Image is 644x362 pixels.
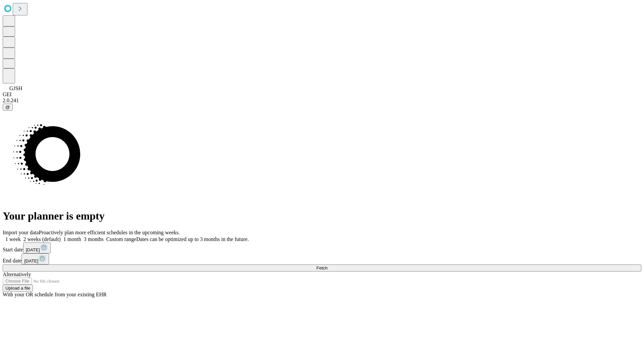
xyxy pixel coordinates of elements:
button: @ [3,104,13,111]
span: @ [5,105,10,110]
button: Fetch [3,264,641,271]
span: Dates can be optimized up to 3 months in the future. [136,236,249,242]
span: Import your data [3,230,39,235]
div: End date [3,253,641,264]
span: GJSH [9,85,22,91]
div: GEI [3,92,641,98]
span: Fetch [316,265,327,270]
span: Proactively plan more efficient schedules in the upcoming weeks. [39,230,180,235]
span: Custom range [106,236,136,242]
span: 1 month [63,236,81,242]
span: 1 week [5,236,21,242]
button: [DATE] [23,242,51,253]
span: 3 months [84,236,104,242]
span: [DATE] [26,247,40,252]
span: 2 weeks (default) [23,236,61,242]
div: 2.0.241 [3,98,641,104]
button: Upload a file [3,285,33,292]
span: [DATE] [24,258,38,263]
h1: Your planner is empty [3,210,641,222]
span: Alternatively [3,271,31,277]
span: With your OR schedule from your existing EHR [3,292,107,297]
div: Start date [3,242,641,253]
button: [DATE] [21,253,49,264]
